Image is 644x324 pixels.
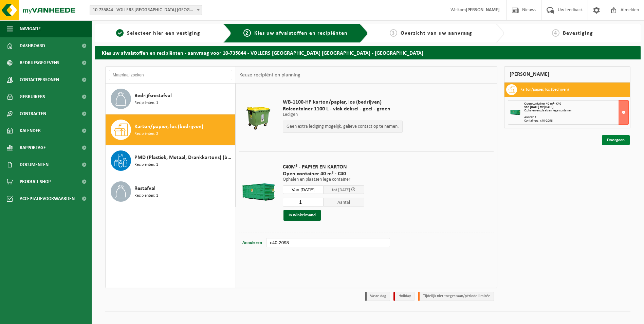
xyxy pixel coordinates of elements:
span: Recipiënten: 2 [134,131,158,137]
span: Rapportage [20,139,46,156]
span: 1 [116,29,124,37]
span: Open container 40 m³ - C40 [283,170,364,177]
span: Kies uw afvalstoffen en recipiënten [254,31,348,36]
h3: Karton/papier, los (bedrijven) [520,84,569,95]
span: 4 [552,29,559,37]
a: 1Selecteer hier een vestiging [98,29,218,37]
span: Bedrijfsrestafval [134,92,172,100]
span: Restafval [134,184,155,193]
span: Recipiënten: 1 [134,162,158,168]
span: 2 [243,29,251,37]
span: Contracten [20,105,46,122]
span: Product Shop [20,173,51,190]
span: Overzicht van uw aanvraag [401,31,472,36]
strong: Van [DATE] tot [DATE] [524,105,553,109]
span: Annuleren [242,240,262,245]
span: Recipiënten: 1 [134,193,158,199]
span: Kalender [20,122,41,139]
h2: Kies uw afvalstoffen en recipiënten - aanvraag voor 10-735844 - VOLLERS [GEOGRAPHIC_DATA] [GEOGRA... [95,46,641,59]
p: Ophalen en plaatsen lege container [283,177,364,182]
span: 10-735844 - VOLLERS BELGIUM NV - ANTWERPEN [90,5,202,15]
span: 10-735844 - VOLLERS BELGIUM NV - ANTWERPEN [90,5,202,15]
p: Ledigen [283,112,403,117]
button: PMD (Plastiek, Metaal, Drankkartons) (bedrijven) Recipiënten: 1 [106,145,236,176]
div: Ophalen en plaatsen lege container [524,109,628,112]
li: Tijdelijk niet toegestaan/période limitée [418,292,494,301]
button: Bedrijfsrestafval Recipiënten: 1 [106,84,236,114]
span: Dashboard [20,37,45,54]
span: Karton/papier, los (bedrijven) [134,123,203,131]
div: Aantal: 1 [524,116,628,119]
span: Acceptatievoorwaarden [20,190,75,207]
span: Documenten [20,156,49,173]
button: Restafval Recipiënten: 1 [106,176,236,207]
span: WB-1100-HP karton/papier, los (bedrijven) [283,99,403,106]
span: Rolcontainer 1100 L - vlak deksel - geel - groen [283,106,403,112]
span: tot [DATE] [332,188,350,192]
span: Bevestiging [563,31,593,36]
span: Aantal [324,198,364,206]
p: Geen extra lediging mogelijk, gelieve contact op te nemen. [287,124,399,129]
button: Annuleren [242,238,263,248]
span: C40M³ - PAPIER EN KARTON [283,164,364,170]
input: Selecteer datum [283,185,324,194]
span: PMD (Plastiek, Metaal, Drankkartons) (bedrijven) [134,154,234,162]
button: In winkelmand [283,210,321,221]
span: Navigatie [20,20,41,37]
button: Karton/papier, los (bedrijven) Recipiënten: 2 [106,114,236,145]
span: Open container 40 m³ - C40 [524,102,561,106]
span: Contactpersonen [20,71,59,88]
span: Recipiënten: 1 [134,100,158,106]
span: 3 [390,29,397,37]
span: Bedrijfsgegevens [20,54,59,71]
span: Gebruikers [20,88,45,105]
div: Keuze recipiënt en planning [236,67,304,84]
strong: [PERSON_NAME] [466,7,500,13]
div: Containers: c40-2098 [524,119,628,123]
input: Materiaal zoeken [109,70,232,80]
div: [PERSON_NAME] [504,66,630,83]
li: Holiday [393,292,415,301]
input: bv. C10-005 [266,238,390,247]
span: Selecteer hier een vestiging [127,31,200,36]
li: Vaste dag [365,292,390,301]
a: Doorgaan [602,135,630,145]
